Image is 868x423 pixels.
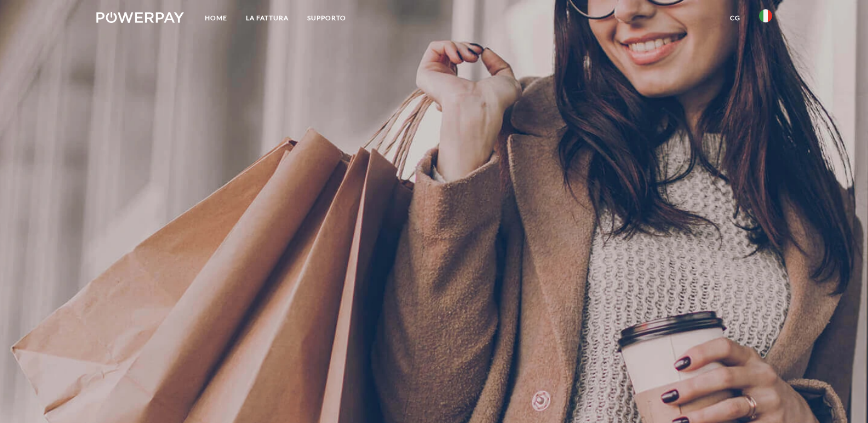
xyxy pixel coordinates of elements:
a: Home [196,8,237,28]
img: it [759,9,772,22]
a: Supporto [298,8,355,28]
a: CG [721,8,750,28]
img: logo-powerpay-white.svg [96,12,185,23]
a: LA FATTURA [237,8,298,28]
